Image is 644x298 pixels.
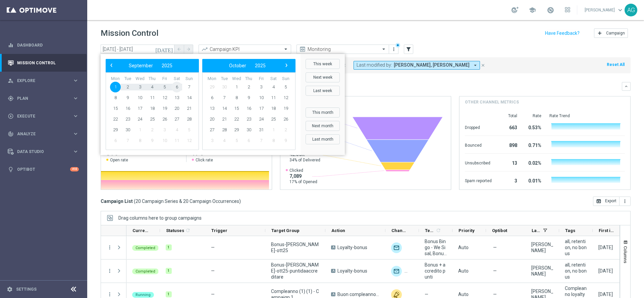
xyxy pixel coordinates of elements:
[268,82,279,92] span: 4
[132,268,159,274] colored-tag: Completed
[72,113,79,119] i: keyboard_arrow_right
[425,238,447,256] span: Bonus Bingo - We Sisal, Bonus Casinò - We Sisal, Bonus generico New, Bonus Giochi di Carte - We S...
[244,125,254,135] span: 30
[184,135,195,146] span: 12
[177,47,181,52] i: arrow_back
[110,135,121,146] span: 6
[207,92,217,103] span: 6
[465,99,519,105] h4: Other channel metrics
[268,135,279,146] span: 8
[7,78,79,83] div: person_search Explore keyboard_arrow_right
[231,114,242,125] span: 22
[243,76,255,82] th: weekday
[565,228,575,233] span: Tags
[110,157,128,163] span: Open rate
[280,114,291,125] span: 26
[17,54,79,72] a: Mission Control
[199,45,291,54] ng-select: Campaign KPI
[8,95,72,101] div: Plan
[8,166,14,172] i: lightbulb
[271,241,320,253] span: Bonus-loy-ott25
[159,82,170,92] span: 5
[391,228,408,233] span: Channel
[219,125,230,135] span: 28
[201,46,208,53] i: trending_up
[218,76,231,82] th: weekday
[110,82,121,92] span: 1
[72,148,79,155] i: keyboard_arrow_right
[219,92,230,103] span: 7
[256,92,267,103] span: 10
[171,82,182,92] span: 6
[256,114,267,125] span: 24
[207,114,217,125] span: 20
[268,125,279,135] span: 1
[171,125,182,135] span: 4
[299,46,306,53] i: preview
[184,45,193,54] button: arrow_forward
[211,268,215,274] span: —
[395,43,400,48] div: There are unsaved changes
[107,291,113,297] button: more_vert
[472,62,478,68] i: arrow_drop_down
[122,125,133,135] span: 30
[8,113,72,119] div: Execute
[7,167,79,172] div: lightbulb Optibot +10
[124,61,157,70] button: September
[166,244,172,250] div: 1
[480,62,486,69] button: close
[525,175,541,185] div: 0.01%
[166,268,172,274] div: 1
[425,262,447,280] span: Bonus + accredito punti
[162,63,172,68] span: 2025
[146,76,159,82] th: weekday
[70,167,79,171] div: +10
[107,268,113,274] i: more_vert
[337,291,380,297] span: Buon compleanno 1000SP
[8,78,72,84] div: Explore
[500,175,517,185] div: 3
[256,103,267,114] span: 17
[306,72,340,82] button: Next week
[337,244,367,250] span: Loyalty-bonus
[391,266,402,277] img: Optimail
[135,92,145,103] span: 10
[110,125,121,135] span: 29
[159,125,170,135] span: 3
[122,76,134,82] th: weekday
[306,134,340,144] button: Last month
[289,173,317,179] span: 7,089
[135,82,145,92] span: 3
[231,135,242,146] span: 5
[405,266,415,277] img: Other
[206,76,218,82] th: weekday
[8,42,14,48] i: equalizer
[107,61,116,70] span: ‹
[525,139,541,150] div: 0.71%
[132,291,154,298] colored-tag: Running
[8,160,79,178] div: Optibot
[229,63,246,68] span: October
[219,135,230,146] span: 4
[184,227,191,234] span: Calculate column
[122,82,133,92] span: 2
[599,228,615,233] span: First in Range
[565,238,587,256] span: all, retention, no bonus
[390,45,397,53] button: more_vert
[135,135,145,146] span: 8
[7,114,79,119] button: play_circle_outline Execute keyboard_arrow_right
[109,76,122,82] th: weekday
[134,76,146,82] th: weekday
[147,135,158,146] span: 9
[17,150,72,154] span: Data Studio
[279,76,292,82] th: weekday
[147,82,158,92] span: 4
[255,63,266,68] span: 2025
[529,6,536,14] span: school
[166,291,172,297] div: 1
[231,92,242,103] span: 8
[8,78,14,84] i: person_search
[435,227,441,234] span: Calculate column
[184,92,195,103] span: 14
